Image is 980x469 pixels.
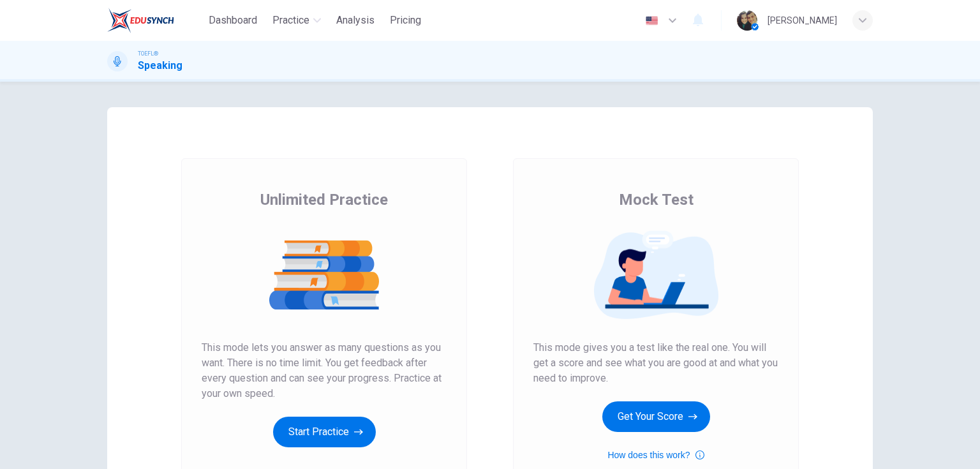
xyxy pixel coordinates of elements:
span: This mode gives you a test like the real one. You will get a score and see what you are good at a... [533,340,778,386]
span: Practice [272,13,309,28]
span: This mode lets you answer as many questions as you want. There is no time limit. You get feedback... [202,340,447,401]
span: Pricing [390,13,421,28]
button: Get Your Score [602,401,710,432]
button: Pricing [385,9,426,32]
span: TOEFL® [138,49,158,58]
span: Analysis [336,13,375,28]
button: Start Practice [273,417,376,447]
button: Practice [267,9,326,32]
img: Profile picture [737,10,757,31]
img: en [644,16,660,26]
iframe: Intercom live chat [937,426,967,456]
span: Unlimited Practice [260,190,388,210]
div: [PERSON_NAME] [768,13,837,28]
h1: Speaking [138,58,182,73]
span: Mock Test [619,190,694,210]
img: EduSynch logo [107,8,174,33]
button: Dashboard [204,9,262,32]
button: Analysis [331,9,380,32]
span: Dashboard [209,13,257,28]
button: How does this work? [607,447,704,463]
a: EduSynch logo [107,8,204,33]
